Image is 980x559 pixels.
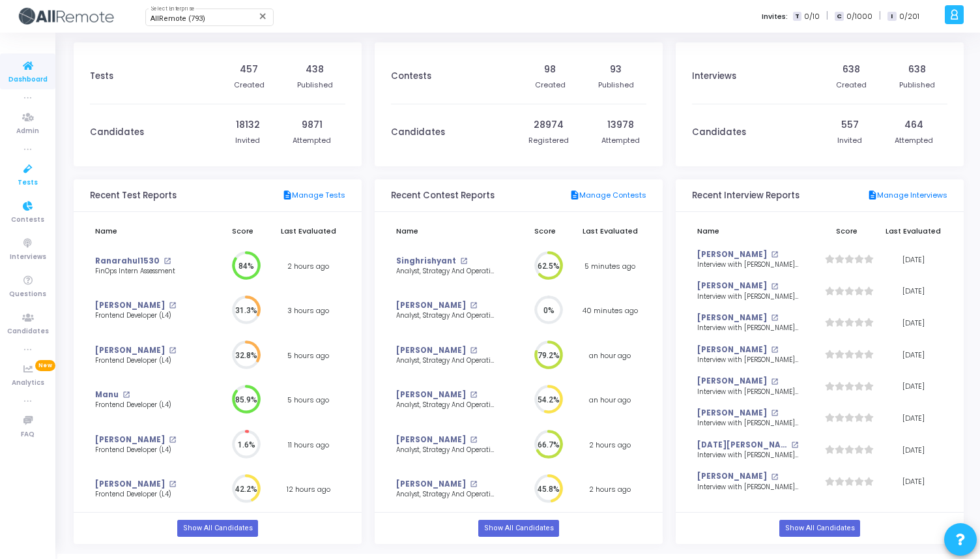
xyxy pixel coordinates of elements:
[396,267,497,277] div: Analyst, Strategy And Operational Excellence
[793,12,801,22] span: T
[573,423,646,468] td: 2 hours ago
[396,446,497,455] div: Analyst, Strategy And Operational Excellence
[95,300,165,311] a: [PERSON_NAME]
[271,333,345,378] td: 5 hours ago
[470,391,477,399] mat-icon: open_in_new
[95,267,196,277] div: FinOps Intern Assessment
[396,356,497,366] div: Analyst, Strategy And Operational Excellence
[697,260,798,270] div: Interview with [PERSON_NAME] <> Senior SDET/SDET, Round 2
[692,71,736,82] h3: Interviews
[396,345,466,356] a: [PERSON_NAME]
[569,190,579,202] mat-icon: description
[835,12,843,22] span: C
[258,11,268,22] mat-icon: Clear
[235,135,260,146] div: Invited
[271,219,345,244] th: Last Evaluated
[699,33,973,491] iframe: Chat
[240,63,258,76] div: 457
[271,288,345,333] td: 3 hours ago
[569,190,646,202] a: Manage Contests
[35,360,55,371] span: New
[697,355,798,365] div: Interview with [PERSON_NAME] <> Senior SDET/SDET, Round 1
[804,11,820,22] span: 0/10
[697,376,767,387] a: [PERSON_NAME]
[396,479,466,490] a: [PERSON_NAME]
[697,292,798,302] div: Interview with [PERSON_NAME] <> Senior SDET/SDET, Round 1
[697,312,767,324] a: [PERSON_NAME]
[535,80,566,91] div: Created
[697,280,767,292] a: [PERSON_NAME]
[164,258,171,265] mat-icon: open_in_new
[887,12,896,22] span: I
[573,467,646,512] td: 2 hours ago
[470,347,477,354] mat-icon: open_in_new
[573,244,646,289] td: 5 minutes ago
[762,11,788,22] label: Invites:
[396,434,466,446] a: [PERSON_NAME]
[95,345,165,356] a: [PERSON_NAME]
[598,80,634,91] div: Published
[573,333,646,378] td: an hour ago
[16,126,39,137] span: Admin
[396,400,497,410] div: Analyst, Strategy And Operational Excellence
[697,471,767,482] a: [PERSON_NAME]
[95,479,165,490] a: [PERSON_NAME]
[470,436,477,444] mat-icon: open_in_new
[10,252,46,263] span: Interviews
[95,356,196,366] div: Frontend Developer (L4)
[95,256,160,267] a: Ranarahul1530
[271,423,345,468] td: 11 hours ago
[697,344,767,355] a: [PERSON_NAME]
[297,80,333,91] div: Published
[692,219,815,244] th: Name
[391,127,445,138] h3: Candidates
[573,288,646,333] td: 40 minutes ago
[478,520,558,537] a: Show All Candidates
[8,74,48,85] span: Dashboard
[697,451,798,461] div: Interview with [PERSON_NAME] <> Senior React Native Developer, Round 2
[302,118,323,132] div: 9871
[544,63,556,76] div: 98
[271,467,345,512] td: 12 hours ago
[306,63,324,76] div: 438
[826,9,828,23] span: |
[692,190,800,201] h3: Recent Interview Reports
[9,289,46,300] span: Questions
[271,244,345,289] td: 2 hours ago
[12,378,44,389] span: Analytics
[697,408,767,419] a: [PERSON_NAME]
[396,311,497,321] div: Analyst, Strategy And Operational Excellence
[90,71,113,82] h3: Tests
[11,215,44,226] span: Contests
[7,326,49,337] span: Candidates
[697,387,798,397] div: Interview with [PERSON_NAME] <> Senior React Native Developer, Round 1
[396,300,466,311] a: [PERSON_NAME]
[90,219,214,244] th: Name
[95,446,196,455] div: Frontend Developer (L4)
[95,400,196,410] div: Frontend Developer (L4)
[21,429,35,440] span: FAQ
[846,11,872,22] span: 0/1000
[607,118,634,132] div: 13978
[697,440,788,451] a: [DATE][PERSON_NAME]
[391,190,495,201] h3: Recent Contest Reports
[610,63,622,76] div: 93
[282,190,292,202] mat-icon: description
[573,378,646,423] td: an hour ago
[601,135,640,146] div: Attempted
[573,219,646,244] th: Last Evaluated
[282,190,345,202] a: Manage Tests
[214,219,271,244] th: Score
[169,481,176,488] mat-icon: open_in_new
[271,378,345,423] td: 5 hours ago
[177,520,257,537] a: Show All Candidates
[293,135,331,146] div: Attempted
[95,490,196,500] div: Frontend Developer (L4)
[16,3,114,29] img: logo
[899,11,919,22] span: 0/201
[460,258,467,265] mat-icon: open_in_new
[697,419,798,429] div: Interview with [PERSON_NAME] <> Senior React Native Developer, Round 1
[95,389,119,400] a: Manu
[779,520,859,537] a: Show All Candidates
[697,324,798,333] div: Interview with [PERSON_NAME] <> Senior React Native Developer, Round 1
